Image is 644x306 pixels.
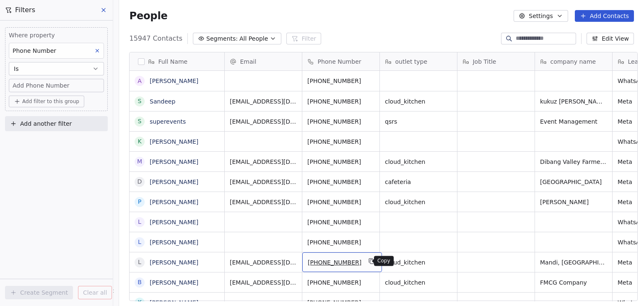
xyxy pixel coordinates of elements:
span: [PHONE_NUMBER] [307,117,374,126]
span: [EMAIL_ADDRESS][DOMAIN_NAME] [230,117,297,126]
span: kukuz [PERSON_NAME] [540,97,607,106]
span: [PHONE_NUMBER] [307,198,374,206]
div: P [138,197,141,206]
div: S [138,97,142,106]
div: company name [535,52,612,70]
span: cloud_kitchen [385,97,452,106]
span: Phone Number [317,57,361,66]
span: cloud_kitchen [385,198,452,206]
span: Full Name [158,57,187,66]
div: D [138,177,142,186]
span: [PHONE_NUMBER] [307,218,374,226]
span: [PHONE_NUMBER] [307,97,374,106]
button: Add Contacts [575,10,634,22]
span: [PHONE_NUMBER] [307,137,374,146]
span: cloud_kitchen [385,158,452,166]
p: Copy [377,257,390,264]
a: [PERSON_NAME] [150,279,198,286]
span: People [129,10,167,22]
span: [GEOGRAPHIC_DATA] [540,178,607,186]
a: [PERSON_NAME] [150,259,198,266]
div: L [138,238,142,246]
span: Mandi, [GEOGRAPHIC_DATA] [540,258,607,267]
span: Email [240,57,256,66]
a: [PERSON_NAME] [150,179,198,185]
div: K [138,137,142,146]
div: Full Name [130,52,224,70]
span: [PHONE_NUMBER] [307,77,374,85]
a: [PERSON_NAME] [150,158,198,165]
div: Phone Number [302,52,379,70]
a: [PERSON_NAME] [150,299,198,306]
span: [PHONE_NUMBER] [307,178,374,186]
a: Sandeep [150,98,175,105]
div: Job Title [457,52,535,70]
div: L [138,258,142,267]
span: [EMAIL_ADDRESS][DOMAIN_NAME] [230,198,297,206]
div: L [138,218,142,226]
span: Segments: [206,34,238,43]
span: [EMAIL_ADDRESS][DOMAIN_NAME] [230,278,297,287]
span: 15947 Contacts [129,34,182,44]
span: [PHONE_NUMBER] [307,278,374,287]
a: [PERSON_NAME] [150,219,198,226]
span: [EMAIL_ADDRESS][DOMAIN_NAME] [230,258,297,267]
span: [PERSON_NAME] [540,198,607,206]
div: m [137,157,142,166]
span: outlet type [395,57,427,66]
span: company name [550,57,596,66]
div: outlet type [380,52,457,70]
span: [PHONE_NUMBER] [308,258,361,267]
span: cloud_kitchen [385,258,452,267]
span: All People [239,34,268,43]
span: [EMAIL_ADDRESS][DOMAIN_NAME] [230,97,297,106]
a: [PERSON_NAME] [150,199,198,205]
div: B [138,278,142,287]
div: Email [225,52,302,70]
a: [PERSON_NAME] [150,239,198,246]
span: cloud_kitchen [385,278,452,287]
a: [PERSON_NAME] [150,138,198,145]
span: [EMAIL_ADDRESS][DOMAIN_NAME] [230,178,297,186]
span: Event Management [540,117,607,126]
div: grid [130,71,225,301]
div: s [138,117,142,126]
span: FMCG Company [540,278,607,287]
div: A [138,77,142,86]
span: Job Title [473,57,496,66]
span: cafeteria [385,178,452,186]
span: Dibang Valley Farmer Producer Organization [540,158,607,166]
a: superevents [150,118,186,125]
button: Settings [514,10,568,22]
a: [PERSON_NAME] [150,78,198,84]
button: Filter [286,33,321,44]
span: [PHONE_NUMBER] [307,158,374,166]
span: [EMAIL_ADDRESS][DOMAIN_NAME] [230,158,297,166]
span: [PHONE_NUMBER] [307,238,374,246]
button: Edit View [587,33,634,44]
span: qsrs [385,117,452,126]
